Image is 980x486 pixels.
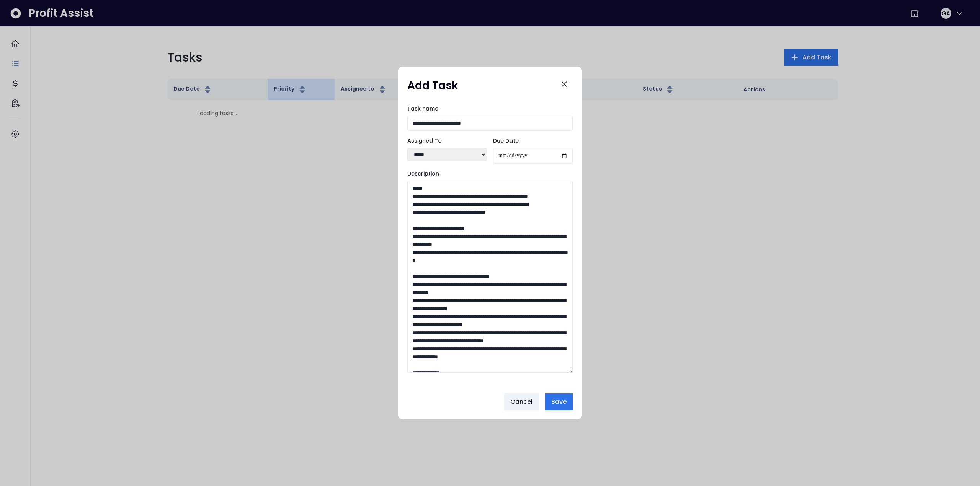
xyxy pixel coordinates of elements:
[407,79,458,93] h1: Add Task
[407,137,487,145] label: Assigned To
[545,393,573,410] button: Save
[510,397,533,406] span: Cancel
[504,393,539,410] button: Cancel
[407,170,573,178] label: Description
[551,397,567,406] span: Save
[556,76,573,93] button: Close
[407,105,573,113] label: Task name
[493,137,573,145] label: Due Date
